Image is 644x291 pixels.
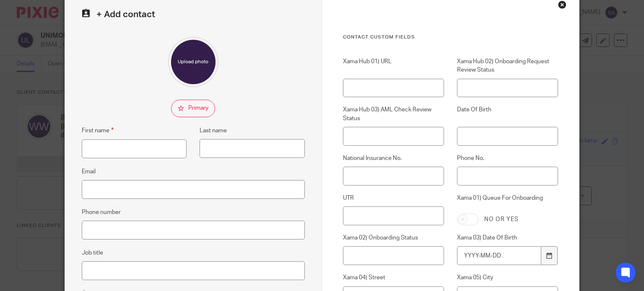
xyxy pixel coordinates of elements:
[82,249,103,257] label: Job title
[343,234,444,242] label: Xama 02) Onboarding Status
[457,246,541,265] input: YYYY-MM-DD
[82,167,96,176] label: Email
[457,154,558,162] label: Phone No.
[457,194,558,207] label: Xama 01) Queue For Onboarding
[457,57,558,75] label: Xama Hub 02) Onboarding Request Review Status
[343,57,444,75] label: Xama Hub 01) URL
[82,126,114,135] label: First name
[343,273,444,282] label: Xama 04) Street
[343,154,444,162] label: National Insurance No.
[82,208,121,216] label: Phone number
[484,215,519,224] label: No or yes
[343,34,558,41] h3: Contact Custom fields
[457,106,558,123] label: Date Of Birth
[457,273,558,282] label: Xama 05) City
[457,234,558,242] label: Xama 03) Date Of Birth
[200,126,227,135] label: Last name
[343,194,444,202] label: UTR
[82,9,305,20] h2: + Add contact
[558,0,566,9] div: Close this dialog window
[343,106,444,123] label: Xama Hub 03) AML Check Review Status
